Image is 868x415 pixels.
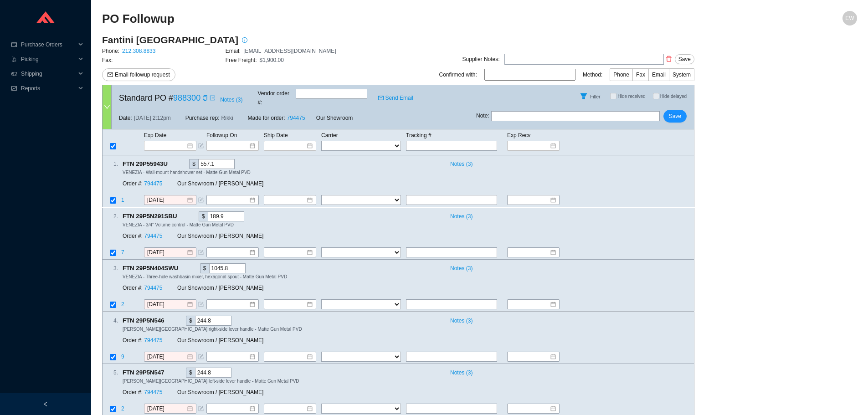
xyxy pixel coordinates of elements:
span: Phone [613,72,629,78]
span: delete [664,56,673,62]
button: Notes (3) [446,263,473,270]
span: Our Showroom / [PERSON_NAME] [177,389,263,395]
span: Made for order: [248,115,285,121]
span: mail [378,95,384,101]
span: Filter [590,94,600,99]
div: 3 . [103,264,118,273]
input: Hide delayed [653,93,659,99]
span: fund [11,86,17,91]
span: [PERSON_NAME][GEOGRAPHIC_DATA] left-side lever handle - Matte Gun Metal PVD [123,379,299,384]
span: VENEZIA - Wall-mount handshower set - Matte Gun Metal PVD [123,170,251,175]
span: form [198,302,204,307]
div: Copy [202,93,208,102]
div: Copy [180,263,186,273]
div: 4 . [103,316,118,325]
span: Picking [21,52,76,67]
div: 2 . [103,212,118,221]
div: Copy [179,211,185,221]
span: [DATE] 2:12pm [134,113,171,123]
span: Exp Date [144,132,166,138]
a: 794475 [144,285,162,292]
a: mailSend Email [378,93,413,102]
span: down [104,104,110,110]
a: 212.308.8833 [122,48,155,54]
input: 9/29/2025 [147,196,186,205]
button: mailEmail followup request [102,68,175,81]
span: form [198,406,204,411]
span: Notes ( 3 ) [220,95,242,104]
input: 9/29/2025 [147,300,186,309]
div: 1 . [103,159,118,169]
span: Order #: [123,285,143,292]
button: Save [663,110,687,123]
h2: PO Followup [102,11,668,27]
div: Copy [166,316,172,326]
a: 794475 [287,115,305,121]
span: Notes ( 3 ) [450,159,473,169]
span: Standard PO # [119,91,200,105]
span: Notes ( 3 ) [450,264,473,273]
span: Notes ( 3 ) [450,316,473,325]
button: Filter [576,89,591,103]
span: 9 [121,354,126,360]
span: 2 [121,405,126,412]
span: Order #: [123,337,143,343]
span: Tracking # [406,132,431,138]
span: $1,900.00 [260,57,284,63]
span: Order #: [123,233,143,239]
span: FTN 29P5N404SWU [123,263,186,273]
span: Order #: [123,181,143,187]
span: VENEZIA - 3/4'' Volume control - Matte Gun Metal PVD [123,222,234,227]
button: Notes (3) [220,95,243,101]
div: Copy [169,159,175,169]
h3: Fantini [GEOGRAPHIC_DATA] [102,34,238,46]
a: 794475 [144,389,162,395]
span: System [673,72,691,78]
div: $ [186,368,195,378]
span: Our Showroom / [PERSON_NAME] [177,337,263,343]
span: Hide delayed [660,94,687,99]
span: Email followup request [115,70,170,79]
span: 1 [121,197,124,204]
div: $ [199,211,208,221]
div: $ [189,159,198,169]
span: Email [652,72,666,78]
span: mail [108,72,113,78]
button: Save [675,54,694,64]
div: Copy [166,368,172,378]
button: delete [664,52,674,65]
input: 9/29/2025 [147,248,186,257]
div: Confirmed with: Method: [439,68,694,81]
div: $ [200,263,209,273]
span: Reports [21,81,76,96]
span: Hide received [617,94,645,99]
input: Hide received [610,93,616,99]
span: Purchase rep: [185,113,220,123]
span: VENEZIA - Three-hole washbasin mixer, hexagonal spout - Matte Gun Metal PVD [123,274,287,279]
span: Exp Recv [507,132,530,138]
span: Date: [119,113,132,123]
button: info-circle [238,34,251,46]
span: FTN 29P5N291SBU [123,211,185,221]
span: [PERSON_NAME][GEOGRAPHIC_DATA] right-side lever handle - Matte Gun Metal PVD [123,327,302,332]
input: 9/29/2025 [147,352,186,361]
span: form [198,250,204,255]
span: Followup On [206,132,237,138]
span: Vendor order # : [258,89,294,107]
span: Ship Date [264,132,288,138]
button: Notes (3) [446,316,473,322]
span: info-circle [239,37,251,43]
span: Free Freight: [226,57,257,63]
a: export [210,93,215,102]
span: filter [577,92,591,100]
span: EW [845,11,854,26]
span: export [210,95,215,101]
span: Our Showroom / [PERSON_NAME] [177,181,263,187]
span: copy [202,95,208,101]
span: Notes ( 3 ) [450,212,473,221]
span: [EMAIL_ADDRESS][DOMAIN_NAME] [243,48,336,54]
span: FTN 29P55943U [123,159,175,169]
span: Save [669,112,681,121]
span: Our Showroom / [PERSON_NAME] [177,285,263,292]
span: form [198,354,204,359]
